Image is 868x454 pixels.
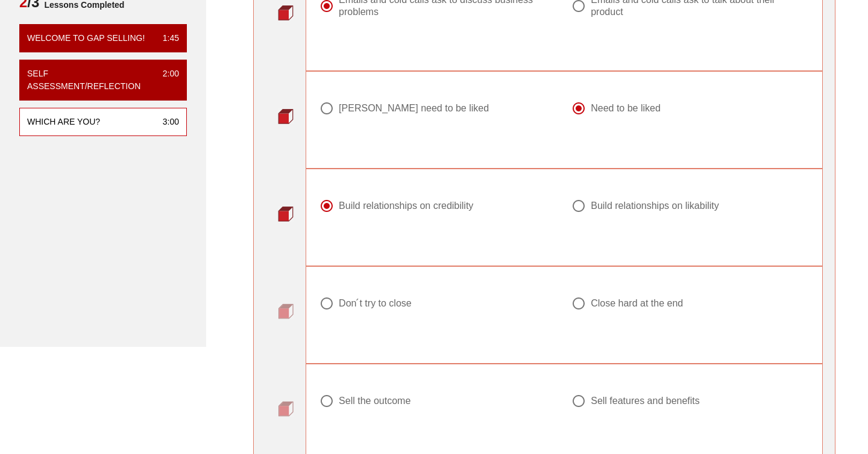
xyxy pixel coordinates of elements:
[278,5,294,20] img: question-bullet-actve.png
[278,401,294,417] img: question-bullet.png
[591,200,719,212] div: Build relationships on likability
[27,116,100,128] div: WHICH ARE YOU?
[153,32,179,45] div: 1:45
[27,67,153,93] div: Self Assessment/Reflection
[339,297,412,309] div: Don ́t try to close
[278,206,294,222] img: question-bullet-actve.png
[153,116,179,128] div: 3:00
[278,303,294,319] img: question-bullet.png
[591,297,683,309] div: Close hard at the end
[153,67,179,93] div: 2:00
[591,395,700,407] div: Sell features and benefits
[278,108,294,124] img: question-bullet-actve.png
[591,102,661,114] div: Need to be liked
[27,32,145,45] div: Welcome To Gap Selling!
[339,200,473,212] div: Build relationships on credibility
[339,395,410,407] div: Sell the outcome
[339,102,489,114] div: [PERSON_NAME] need to be liked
